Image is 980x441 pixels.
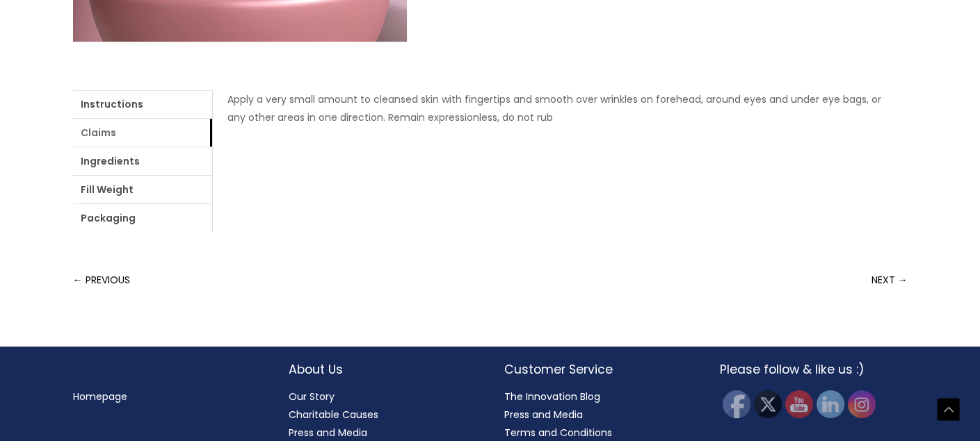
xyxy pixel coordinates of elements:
[871,266,908,294] a: NEXT →
[289,360,476,378] h2: About Us
[504,360,692,378] h2: Customer Service
[73,266,130,294] a: ← PREVIOUS
[289,390,335,403] a: Our Story
[723,390,750,418] img: Facebook
[754,390,782,418] img: Twitter
[73,390,127,403] a: Homepage
[73,147,212,175] a: Ingredients
[73,388,261,406] nav: Menu
[73,204,212,232] a: Packaging
[227,90,893,126] p: Apply a very small amount to cleansed skin with fingertips and smooth over wrinkles on forehead, ...
[73,90,212,118] a: Instructions
[504,408,583,422] a: Press and Media
[73,176,212,203] a: Fill Weight
[289,426,367,440] a: Press and Media
[504,390,600,403] a: The Innovation Blog
[73,119,212,147] a: Claims
[504,426,612,440] a: Terms and Conditions
[720,360,908,378] h2: Please follow & like us :)
[289,408,378,422] a: Charitable Causes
